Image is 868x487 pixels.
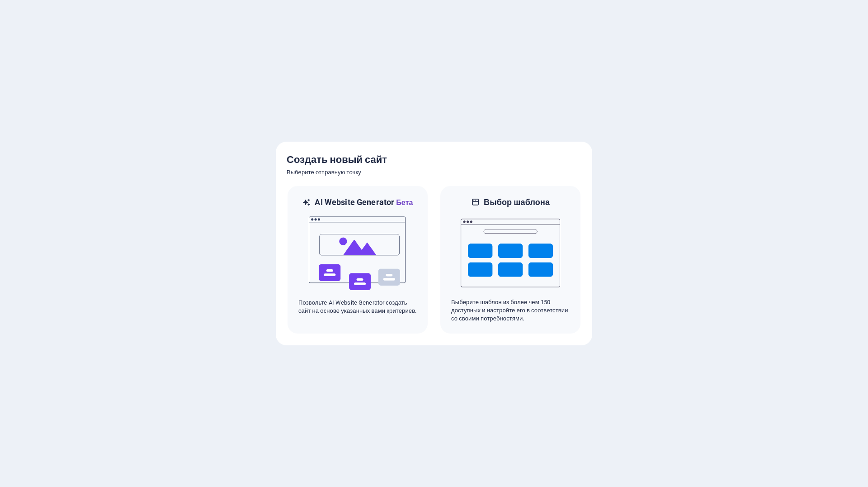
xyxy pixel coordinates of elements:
h6: Выберите отправную точку [287,167,581,178]
span: Бета [394,198,413,207]
h6: AI Website Generator [315,197,413,208]
p: Позвольте AI Website Generator создать сайт на основе указанных вами критериев. [298,299,417,315]
h5: Создать новый сайт [287,153,581,167]
h6: Выбор шаблона [484,197,550,208]
img: ai [308,208,407,299]
div: Выбор шаблонаВыберите шаблон из более чем 150 доступных и настройте его в соответствии со своими ... [439,185,581,334]
p: Выберите шаблон из более чем 150 доступных и настройте его в соответствии со своими потребностями. [451,298,570,323]
div: AI Website GeneratorБетаaiПозвольте AI Website Generator создать сайт на основе указанных вами кр... [287,185,429,334]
